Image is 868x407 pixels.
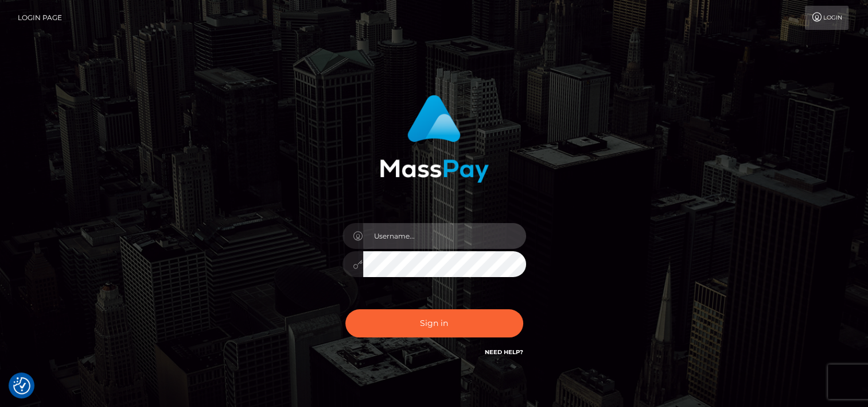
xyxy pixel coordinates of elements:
a: Login [805,6,848,30]
a: Login Page [18,6,62,30]
a: Need Help? [485,348,523,356]
img: MassPay Login [380,95,489,183]
input: Username... [363,223,526,249]
img: Revisit consent button [13,377,30,394]
button: Sign in [345,309,523,337]
button: Consent Preferences [13,377,30,394]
